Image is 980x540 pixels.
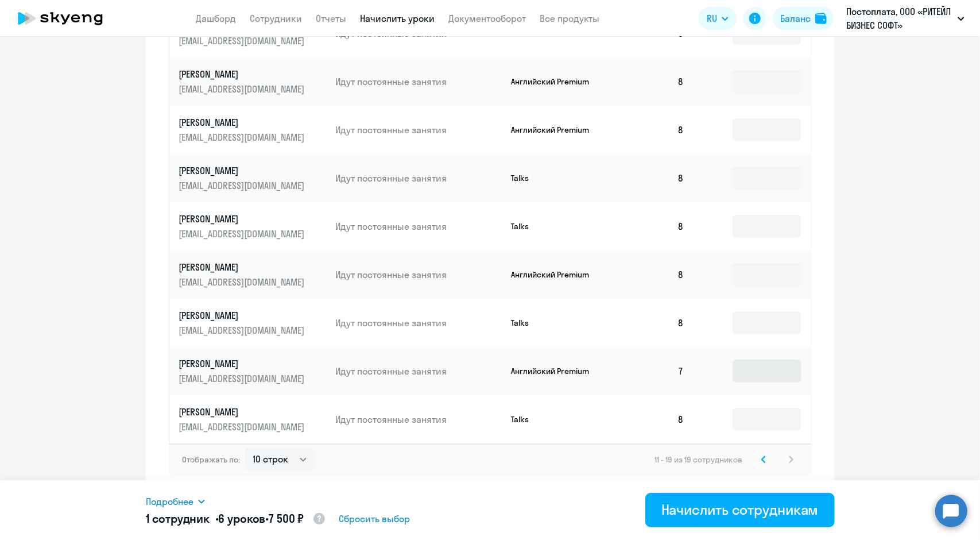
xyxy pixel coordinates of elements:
p: [EMAIL_ADDRESS][DOMAIN_NAME] [179,83,308,95]
p: Английский Premium [511,269,597,280]
p: [EMAIL_ADDRESS][DOMAIN_NAME] [179,372,308,385]
button: Балансbalance [773,7,834,30]
div: Баланс [780,11,811,25]
span: 6 уроков [219,511,266,526]
a: [PERSON_NAME][EMAIL_ADDRESS][DOMAIN_NAME] [179,406,327,433]
p: Идут постоянные занятия [335,172,502,184]
td: 8 [613,202,694,250]
p: Идут постоянные занятия [335,317,502,329]
p: Английский Premium [511,76,597,87]
p: [EMAIL_ADDRESS][DOMAIN_NAME] [179,131,308,144]
p: [PERSON_NAME] [179,406,308,418]
a: [PERSON_NAME][EMAIL_ADDRESS][DOMAIN_NAME] [179,164,327,192]
span: 7 500 ₽ [269,511,304,526]
td: 7 [613,347,694,395]
p: [EMAIL_ADDRESS][DOMAIN_NAME] [179,227,308,240]
a: [PERSON_NAME][EMAIL_ADDRESS][DOMAIN_NAME] [179,357,327,385]
span: 11 - 19 из 19 сотрудников [655,454,743,465]
p: Talks [511,414,597,425]
span: Подробнее [146,495,193,508]
span: RU [707,11,717,25]
a: Все продукты [540,13,600,24]
p: Talks [511,221,597,232]
span: Сбросить выбор [339,512,410,526]
p: Идут постоянные занятия [335,220,502,233]
h5: 1 сотрудник • • [146,511,326,528]
p: Постоплата, ООО «РИТЕЙЛ БИЗНЕС СОФТ» [846,5,953,32]
p: [EMAIL_ADDRESS][DOMAIN_NAME] [179,324,308,337]
button: Постоплата, ООО «РИТЕЙЛ БИЗНЕС СОФТ» [840,5,970,32]
p: Идут постоянные занятия [335,75,502,88]
a: Начислить уроки [361,13,435,24]
p: [PERSON_NAME] [179,261,308,273]
a: Документооборот [449,13,526,24]
td: 8 [613,250,694,299]
a: [PERSON_NAME][EMAIL_ADDRESS][DOMAIN_NAME] [179,309,327,337]
a: [PERSON_NAME][EMAIL_ADDRESS][DOMAIN_NAME] [179,68,327,95]
p: [PERSON_NAME] [179,309,308,322]
a: [PERSON_NAME][EMAIL_ADDRESS][DOMAIN_NAME] [179,213,327,240]
td: 8 [613,395,694,443]
div: Начислить сотрудникам [661,500,819,519]
p: [EMAIL_ADDRESS][DOMAIN_NAME] [179,179,308,192]
p: Talks [511,318,597,328]
td: 8 [613,154,694,202]
p: [PERSON_NAME] [179,116,308,129]
p: [PERSON_NAME] [179,164,308,177]
td: 8 [613,57,694,106]
a: [PERSON_NAME][EMAIL_ADDRESS][DOMAIN_NAME] [179,261,327,288]
a: [PERSON_NAME][EMAIL_ADDRESS][DOMAIN_NAME] [179,116,327,144]
p: Talks [511,173,597,183]
p: Английский Premium [511,366,597,376]
span: Отображать по: [183,454,241,465]
td: 8 [613,106,694,154]
button: RU [699,7,737,30]
p: Английский Premium [511,125,597,135]
a: Сотрудники [250,13,303,24]
img: balance [815,13,827,24]
p: [PERSON_NAME] [179,68,308,80]
td: 8 [613,299,694,347]
p: [EMAIL_ADDRESS][DOMAIN_NAME] [179,34,308,47]
p: [EMAIL_ADDRESS][DOMAIN_NAME] [179,276,308,288]
p: [EMAIL_ADDRESS][DOMAIN_NAME] [179,421,308,433]
p: [PERSON_NAME] [179,213,308,225]
p: Идут постоянные занятия [335,413,502,426]
button: Начислить сотрудникам [645,493,835,527]
p: Идут постоянные занятия [335,268,502,281]
a: Отчеты [316,13,347,24]
a: Дашборд [196,13,237,24]
p: [PERSON_NAME] [179,357,308,370]
p: Идут постоянные занятия [335,365,502,377]
p: Идут постоянные занятия [335,124,502,136]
